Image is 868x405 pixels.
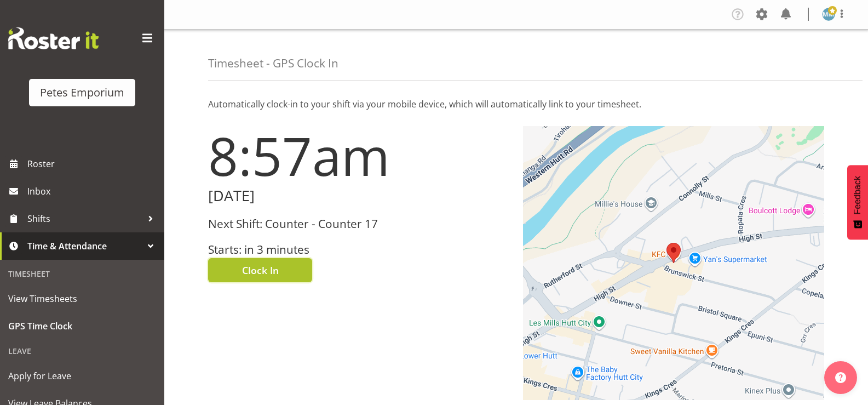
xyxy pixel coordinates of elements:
[8,318,156,334] span: GPS Time Clock
[242,263,279,277] span: Clock In
[208,126,510,185] h1: 8:57am
[27,156,159,172] span: Roster
[3,312,162,340] a: GPS Time Clock
[208,187,510,204] h2: [DATE]
[208,57,338,70] h4: Timesheet - GPS Clock In
[27,183,159,199] span: Inbox
[3,263,162,285] div: Timesheet
[8,290,156,307] span: View Timesheets
[208,243,510,256] h3: Starts: in 3 minutes
[208,218,510,230] h3: Next Shift: Counter - Counter 17
[8,368,156,384] span: Apply for Leave
[835,372,846,383] img: help-xxl-2.png
[847,165,868,239] button: Feedback - Show survey
[27,238,142,254] span: Time & Attendance
[208,98,824,111] p: Automatically clock-in to your shift via your mobile device, which will automatically link to you...
[27,210,142,227] span: Shifts
[822,8,835,21] img: mandy-mosley3858.jpg
[3,285,162,312] a: View Timesheets
[853,176,863,214] span: Feedback
[40,84,124,101] div: Petes Emporium
[208,258,312,282] button: Clock In
[3,362,162,390] a: Apply for Leave
[3,340,162,362] div: Leave
[8,27,99,49] img: Rosterit website logo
